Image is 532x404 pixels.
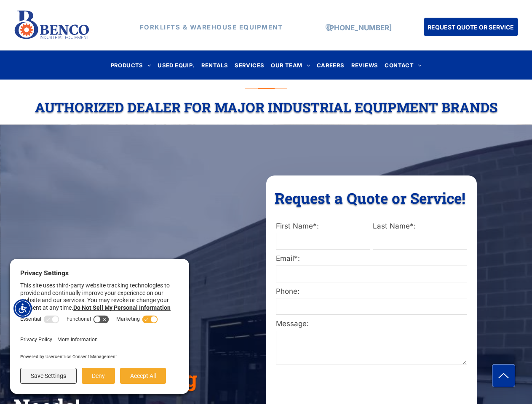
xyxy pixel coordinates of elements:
label: Message: [276,319,467,330]
a: OUR TEAM [267,59,313,71]
span: Material Handling [13,365,197,393]
div: Accessibility Menu [13,299,32,318]
a: RENTALS [198,59,232,71]
a: PRODUCTS [107,59,155,71]
a: SERVICES [231,59,267,71]
a: CONTACT [381,59,425,71]
span: Request a Quote or Service! [275,188,465,207]
a: REQUEST QUOTE OR SERVICE [424,18,518,36]
label: Email*: [276,253,467,264]
label: First Name*: [276,221,370,232]
label: Phone: [276,286,467,297]
a: REVIEWS [348,59,382,71]
a: CAREERS [313,59,348,71]
strong: FORKLIFTS & WAREHOUSE EQUIPMENT [140,23,283,31]
span: REQUEST QUOTE OR SERVICE [428,19,514,35]
span: Authorized Dealer For Major Industrial Equipment Brands [35,98,497,116]
a: USED EQUIP. [154,59,198,71]
label: Last Name*: [373,221,467,232]
a: [PHONE_NUMBER] [327,24,392,32]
